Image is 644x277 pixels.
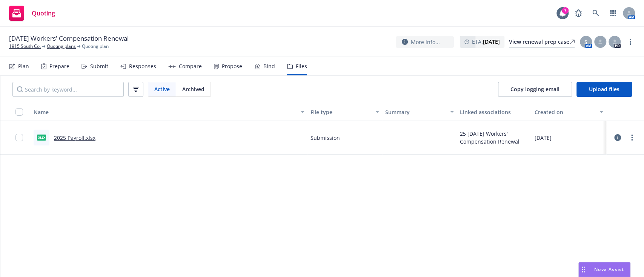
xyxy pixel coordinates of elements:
div: Drag to move [579,262,588,277]
a: 1915 South Co. [9,43,41,50]
a: more [626,37,635,46]
div: View renewal prep case [509,36,575,47]
span: ETA : [472,38,500,46]
input: Select all [15,108,23,116]
div: Created on [535,108,595,116]
div: Propose [222,63,242,69]
span: More info... [411,38,440,46]
div: 25 [DATE] Workers' Compensation Renewal [460,130,529,145]
button: Name [31,103,307,121]
button: Linked associations [457,103,532,121]
div: Bind [263,63,275,69]
strong: [DATE] [483,38,500,45]
div: 7 [562,7,569,14]
span: Submission [310,134,340,142]
span: Nova Assist [594,266,624,272]
span: xlsx [37,135,46,140]
span: Quoting [32,10,55,16]
span: Quoting plan [82,43,109,50]
span: Archived [182,85,204,93]
div: Compare [179,63,202,69]
span: [DATE] Workers' Compensation Renewal [9,34,129,43]
span: Copy logging email [510,86,559,93]
div: Responses [129,63,156,69]
a: Search [588,6,603,21]
div: Submit [90,63,108,69]
a: Quoting [6,3,58,24]
a: Report a Bug [571,6,586,21]
div: Name [34,108,296,116]
button: File type [307,103,382,121]
button: Upload files [576,82,632,97]
span: Upload files [589,86,619,93]
div: Summary [385,108,446,116]
div: Files [296,63,307,69]
a: more [627,133,636,142]
a: 2025 Payroll.xlsx [54,134,95,141]
div: Linked associations [460,108,529,116]
span: S [584,38,587,46]
div: Plan [18,63,29,69]
span: Active [154,85,170,93]
span: [DATE] [535,134,552,142]
a: Quoting plans [47,43,76,50]
div: Prepare [49,63,69,69]
button: Nova Assist [578,262,630,277]
button: Summary [382,103,457,121]
button: More info... [396,36,454,48]
input: Toggle Row Selected [15,134,23,141]
button: Copy logging email [498,82,572,97]
a: Switch app [606,6,621,21]
button: Created on [532,103,606,121]
div: File type [310,108,371,116]
a: View renewal prep case [509,36,575,48]
input: Search by keyword... [12,82,124,97]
